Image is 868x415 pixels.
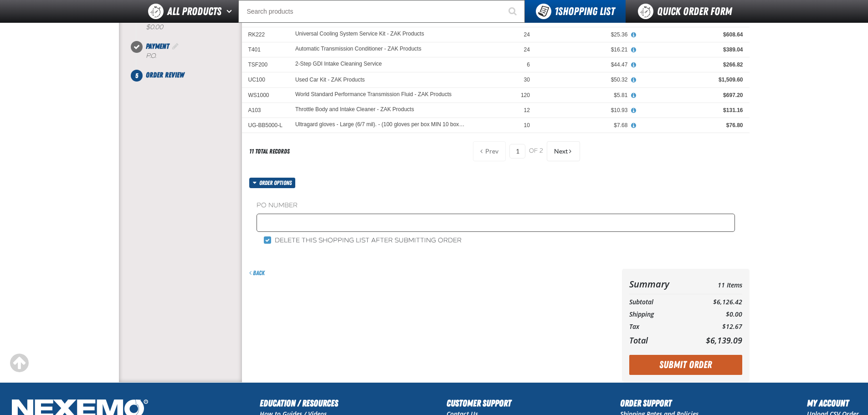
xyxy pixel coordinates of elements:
[249,147,290,156] div: 11 total records
[137,70,242,81] li: Order Review. Step 5 of 5. Not Completed
[242,102,289,118] td: A103
[146,42,169,51] span: Payment
[640,31,743,38] div: $608.64
[524,77,530,83] span: 30
[640,107,743,114] div: $131.16
[629,296,688,308] th: Subtotal
[543,31,627,38] div: $25.36
[688,321,742,333] td: $12.67
[543,122,627,129] div: $7.68
[242,87,289,102] td: WS1000
[264,236,271,244] input: Delete this shopping list after submitting order
[167,3,221,20] span: All Products
[521,92,530,98] span: 120
[146,71,184,79] span: Order Review
[629,321,688,333] th: Tax
[629,333,688,348] th: Total
[543,92,627,99] div: $5.81
[242,27,289,42] td: RK222
[264,236,462,245] label: Delete this shopping list after submitting order
[295,31,424,37] a: Universal Cooling System Service Kit - ZAK Products
[259,178,295,188] span: Order options
[524,46,530,53] span: 24
[295,46,421,52] a: Automatic Transmission Conditioner - ZAK Products
[447,396,511,410] h2: Customer Support
[524,31,530,38] span: 24
[640,122,743,129] div: $76.80
[706,335,742,346] span: $6,139.09
[146,15,242,32] div: Free Shipping:
[640,76,743,83] div: $1,509.60
[547,141,580,161] button: Next Page
[620,396,699,410] h2: Order Support
[688,308,742,321] td: $0.00
[640,92,743,99] div: $697.20
[640,61,743,68] div: $266.82
[555,5,558,18] strong: 1
[627,61,639,69] button: View All Prices for 2-Step GDI Intake Cleaning Service
[629,355,742,375] button: Submit Order
[629,308,688,321] th: Shipping
[171,42,180,51] a: Edit Payment
[242,72,289,87] td: UC100
[629,276,688,292] th: Summary
[627,31,639,39] button: View All Prices for Universal Cooling System Service Kit - ZAK Products
[627,76,639,84] button: View All Prices for Used Car Kit - ZAK Products
[640,46,743,53] div: $389.04
[9,353,29,373] div: Scroll to the top
[543,76,627,83] div: $50.32
[543,46,627,53] div: $16.21
[146,52,242,61] div: P.O.
[146,23,163,31] strong: $0.00
[688,296,742,308] td: $6,126.42
[627,92,639,100] button: View All Prices for World Standard Performance Transmission Fluid - ZAK Products
[543,61,627,68] div: $44.47
[131,70,143,82] span: 5
[524,107,530,113] span: 12
[555,5,615,18] span: Shopping List
[627,107,639,115] button: View All Prices for Throttle Body and Intake Cleaner - ZAK Products
[295,61,382,67] a: 2-Step GDI Intake Cleaning Service
[260,396,338,410] h2: Education / Resources
[543,16,627,23] div: $32.62
[242,118,289,133] td: UG-BB5000-L
[137,41,242,70] li: Payment. Step 4 of 5. Completed
[807,396,859,410] h2: My Account
[295,122,465,128] a: Ultragard gloves - Large (6/7 mil). - (100 gloves per box MIN 10 box order)
[509,144,525,159] input: Current page number
[554,148,568,155] span: Next Page
[295,107,414,113] a: Throttle Body and Intake Cleaner - ZAK Products
[527,61,530,68] span: 6
[242,42,289,57] td: T401
[257,201,735,210] label: PO Number
[524,122,530,128] span: 10
[543,107,627,114] div: $10.93
[627,122,639,130] button: View All Prices for Ultragard gloves - Large (6/7 mil). - (100 gloves per box MIN 10 box order)
[529,147,543,155] span: of 2
[295,77,365,83] a: Used Car Kit - ZAK Products
[242,57,289,72] td: TSF200
[295,92,452,98] a: World Standard Performance Transmission Fluid - ZAK Products
[249,178,296,188] button: Order options
[627,46,639,54] button: View All Prices for Automatic Transmission Conditioner - ZAK Products
[688,276,742,292] td: 11 Items
[249,269,265,277] a: Back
